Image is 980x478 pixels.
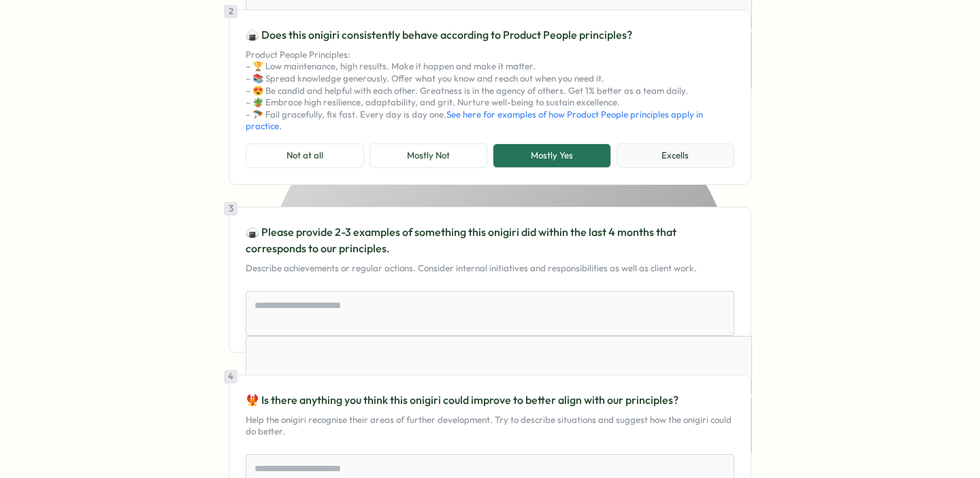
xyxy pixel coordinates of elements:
[617,143,735,168] button: Excells
[246,392,734,409] p: 🐦‍🔥 Is there anything you think this onigiri could improve to better align with our principles?
[246,224,734,258] p: 🍙 Please provide 2-3 examples of something this onigiri did within the last 4 months that corresp...
[493,143,611,168] button: Mostly Yes
[246,109,703,132] a: See here for examples of how Product People principles apply in practice.
[246,414,734,438] p: Help the onigiri recognise their areas of further development. Try to describe situations and sug...
[246,143,364,168] button: Not at all
[224,5,238,18] div: 2
[246,49,734,133] p: Product People Principles: – 🏆 Low maintenance, high results. Make it happen and make it matter. ...
[224,202,238,216] div: 3
[246,27,734,44] p: 🍙 Does this onigiri consistently behave according to Product People principles?
[224,370,238,383] div: 4
[370,143,488,168] button: Mostly Not
[246,262,734,275] p: Describe achievements or regular actions. Consider internal initiatives and responsibilities as w...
